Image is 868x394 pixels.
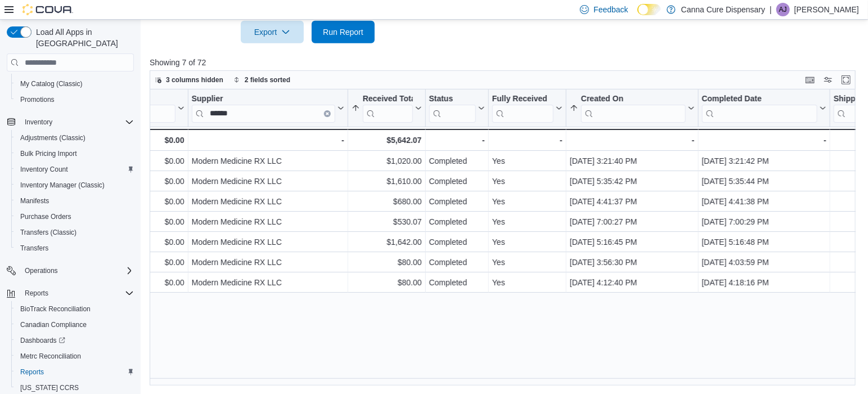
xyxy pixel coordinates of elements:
button: Promotions [11,92,138,108]
span: Metrc Reconciliation [20,352,81,361]
p: [PERSON_NAME] [794,3,859,16]
a: Manifests [16,194,53,208]
button: Manifests [11,193,138,209]
button: Display options [821,73,835,87]
button: Operations [2,263,138,279]
button: Metrc Reconciliation [11,348,138,364]
span: [US_STATE] CCRS [20,383,79,392]
button: Transfers (Classic) [11,225,138,240]
span: Load All Apps in [GEOGRAPHIC_DATA] [32,26,134,49]
span: Adjustments (Classic) [16,131,134,145]
div: - [429,133,485,147]
button: My Catalog (Classic) [11,76,138,92]
span: Export [248,21,297,43]
button: Enter fullscreen [839,73,853,87]
a: Transfers [16,241,53,255]
span: Operations [20,264,134,277]
a: Inventory Manager (Classic) [16,178,109,192]
a: Dashboards [11,333,138,348]
button: Reports [20,286,53,300]
button: Clear input [324,110,331,117]
a: Reports [16,365,48,379]
button: Purchase Orders [11,209,138,225]
span: Reports [16,365,134,379]
span: My Catalog (Classic) [16,77,134,91]
a: Metrc Reconciliation [16,350,86,363]
span: Dashboards [16,334,134,347]
button: Inventory [2,114,138,130]
span: Adjustments (Classic) [20,133,86,142]
span: Transfers [20,244,48,253]
span: Metrc Reconciliation [16,350,134,363]
span: Inventory [20,115,134,129]
a: Dashboards [16,334,70,347]
span: Reports [20,286,134,300]
button: Reports [11,364,138,380]
button: Inventory Count [11,162,138,177]
span: Inventory Count [20,165,68,174]
button: 3 columns hidden [150,73,228,87]
img: Cova [23,4,73,15]
span: Transfers [16,241,134,255]
button: Keyboard shortcuts [803,73,817,87]
a: Purchase Orders [16,210,76,223]
span: Inventory Manager (Classic) [16,178,134,192]
span: Canadian Compliance [20,320,87,329]
a: Canadian Compliance [16,318,91,332]
button: Export [241,21,304,43]
span: Run Report [323,26,363,38]
span: Reports [25,289,48,298]
p: Showing 7 of 72 [150,57,863,68]
a: Promotions [16,93,59,106]
button: 2 fields sorted [229,73,295,87]
span: Feedback [593,4,628,15]
button: BioTrack Reconciliation [11,301,138,317]
span: Operations [25,266,58,275]
button: Inventory [20,115,57,129]
button: Inventory Manager (Classic) [11,177,138,193]
button: Transfers [11,240,138,256]
div: $5,642.07 [352,133,422,147]
span: Canadian Compliance [16,318,134,332]
button: Bulk Pricing Import [11,146,138,162]
span: Reports [20,368,44,377]
button: Adjustments (Classic) [11,130,138,146]
span: Transfers (Classic) [16,226,134,239]
span: Promotions [16,93,134,106]
span: Inventory [25,118,52,127]
a: Bulk Pricing Import [16,147,82,160]
button: Operations [20,264,62,277]
span: BioTrack Reconciliation [20,305,91,314]
div: - [192,133,344,147]
span: Transfers (Classic) [20,228,77,237]
span: Dashboards [20,336,65,345]
span: Bulk Pricing Import [16,147,134,160]
a: Transfers (Classic) [16,226,81,239]
span: Bulk Pricing Import [20,149,77,158]
div: - [570,133,695,147]
span: AJ [779,3,787,16]
span: Purchase Orders [20,212,71,221]
div: - [702,133,827,147]
a: My Catalog (Classic) [16,77,87,91]
div: Angie Johnson [776,3,790,16]
span: Manifests [16,194,134,208]
span: Inventory Count [16,163,134,176]
a: BioTrack Reconciliation [16,302,95,316]
span: 2 fields sorted [245,75,290,84]
a: Inventory Count [16,163,73,176]
span: Inventory Manager (Classic) [20,181,105,190]
button: Run Report [312,21,375,43]
span: 3 columns hidden [166,75,223,84]
button: Canadian Compliance [11,317,138,333]
span: Promotions [20,95,55,104]
span: My Catalog (Classic) [20,79,83,88]
button: Reports [2,285,138,301]
div: - [492,133,563,147]
span: Purchase Orders [16,210,134,223]
div: $0.00 [136,133,185,147]
a: Adjustments (Classic) [16,131,90,145]
p: Canna Cure Dispensary [681,3,765,16]
span: Manifests [20,196,49,205]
